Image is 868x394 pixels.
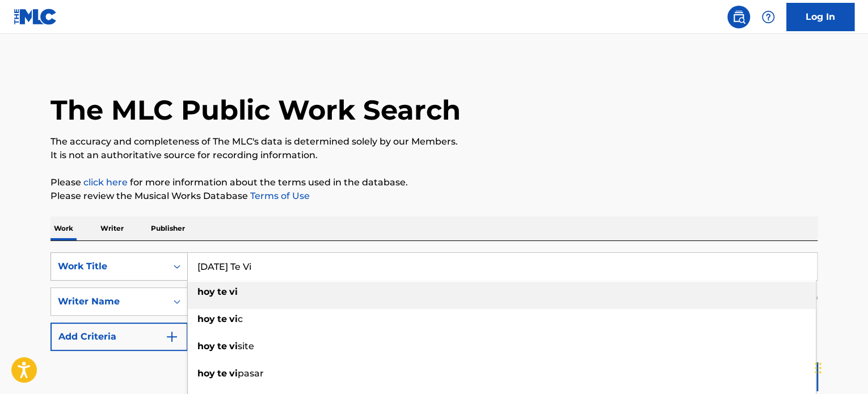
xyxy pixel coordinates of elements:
[197,313,215,324] strong: hoy
[229,368,238,379] strong: vi
[197,368,215,379] strong: hoy
[217,368,227,379] strong: te
[229,341,238,351] strong: vi
[229,313,238,324] strong: vi
[248,190,310,201] a: Terms of Use
[50,189,818,203] p: Please review the Musical Works Database
[165,330,179,344] img: 9d2ae6d4665cec9f34b9.svg
[197,341,215,351] strong: hoy
[50,149,818,162] p: It is not an authoritative source for recording information.
[217,313,227,324] strong: te
[229,286,238,297] strong: vi
[83,177,128,188] a: click here
[50,176,818,189] p: Please for more information about the terms used in the database.
[58,260,160,273] div: Work Title
[14,9,57,25] img: MLC Logo
[148,217,188,240] p: Publisher
[197,286,215,297] strong: hoy
[217,286,227,297] strong: te
[815,351,821,385] div: Drag
[238,368,264,379] span: pasar
[50,323,188,351] button: Add Criteria
[238,341,254,351] span: site
[761,10,775,24] img: help
[811,340,868,394] iframe: Chat Widget
[238,313,243,324] span: c
[217,341,227,351] strong: te
[732,10,745,24] img: search
[50,217,77,240] p: Work
[50,135,818,149] p: The accuracy and completeness of The MLC's data is determined solely by our Members.
[727,6,750,28] a: Public Search
[97,217,127,240] p: Writer
[786,3,854,31] a: Log In
[50,93,461,127] h1: The MLC Public Work Search
[58,295,160,308] div: Writer Name
[757,6,779,28] div: Help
